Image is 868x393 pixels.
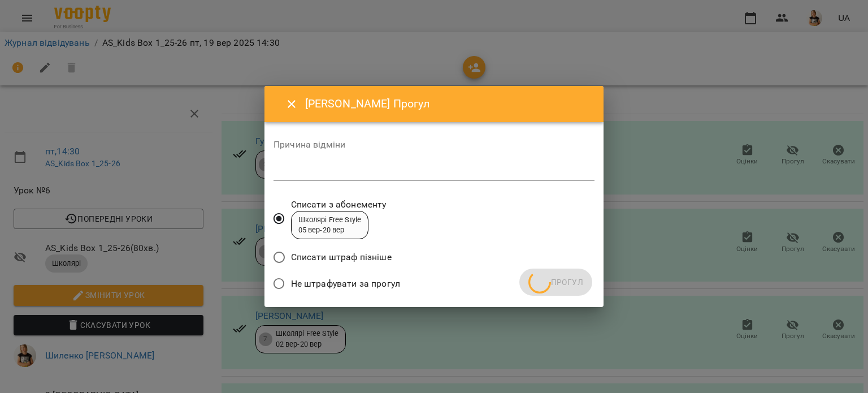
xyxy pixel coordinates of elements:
[291,251,392,264] span: Списати штраф пізніше
[274,140,594,149] label: Причина відміни
[298,215,362,236] div: Школярі Free Style 05 вер - 20 вер
[291,198,387,211] span: Списати з абонементу
[291,277,400,291] span: Не штрафувати за прогул
[305,95,590,113] h6: [PERSON_NAME] Прогул
[278,90,305,118] button: Close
